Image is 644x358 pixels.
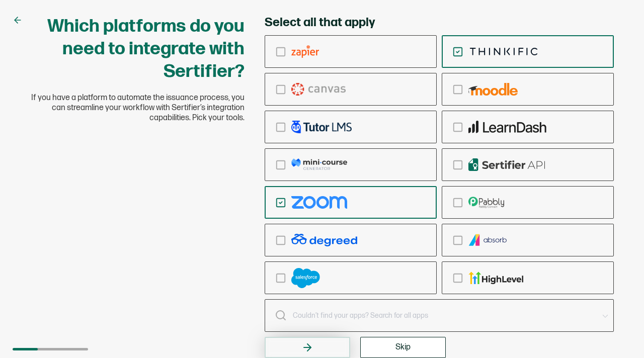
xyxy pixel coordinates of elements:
button: Skip [360,337,446,358]
img: zoom [291,196,347,209]
img: canvas [291,83,346,96]
img: moodle [468,83,518,96]
span: Skip [395,343,411,351]
iframe: Chat Widget [594,310,644,358]
img: degreed [291,234,357,246]
img: mcg [291,158,347,171]
img: thinkific [468,45,539,58]
span: Select all that apply [265,15,375,30]
img: salesforce [291,268,320,288]
h1: Which platforms do you need to integrate with Sertifier? [30,15,245,83]
img: gohighlevel [468,272,523,284]
img: zapier [291,45,319,58]
img: api [468,158,545,171]
img: absorb [468,234,508,246]
div: checkbox-group [265,35,614,294]
img: pabbly [468,196,504,209]
input: Couldn’t find your apps? Search for all apps [265,299,614,332]
img: tutor [291,121,352,133]
span: If you have a platform to automate the issuance process, you can streamline your workflow with Se... [30,93,245,123]
img: learndash [468,121,546,133]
